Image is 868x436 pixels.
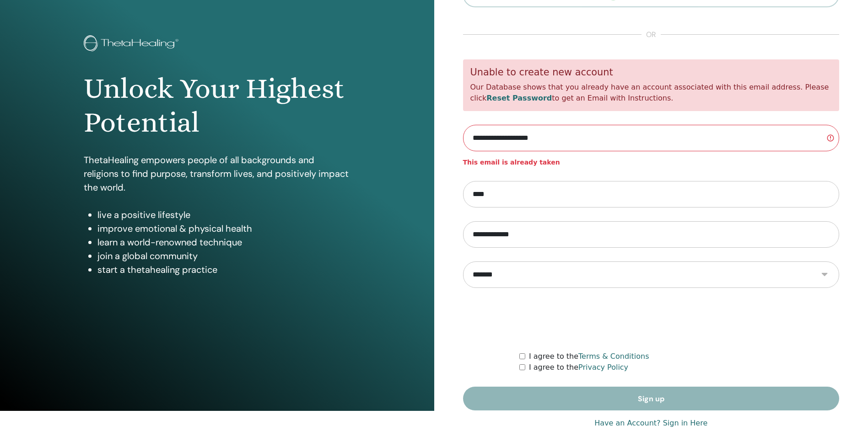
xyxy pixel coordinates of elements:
li: join a global community [97,249,350,263]
a: Reset Password [486,94,552,102]
span: or [642,29,661,40]
a: Terms & Conditions [578,352,649,361]
a: Have an Account? Sign in Here [594,418,707,429]
label: I agree to the [529,362,628,373]
a: Privacy Policy [578,363,628,372]
iframe: reCAPTCHA [582,302,721,337]
div: Our Database shows that you already have an account associated with this email address. Please cl... [463,59,840,111]
li: start a thetahealing practice [97,263,350,276]
label: I agree to the [529,351,649,362]
strong: This email is already taken [463,159,560,166]
h1: Unlock Your Highest Potential [84,72,350,140]
li: learn a world-renowned technique [97,235,350,249]
li: live a positive lifestyle [97,208,350,222]
p: ThetaHealing empowers people of all backgrounds and religions to find purpose, transform lives, a... [84,153,350,194]
h5: Unable to create new account [470,67,832,78]
li: improve emotional & physical health [97,222,350,235]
